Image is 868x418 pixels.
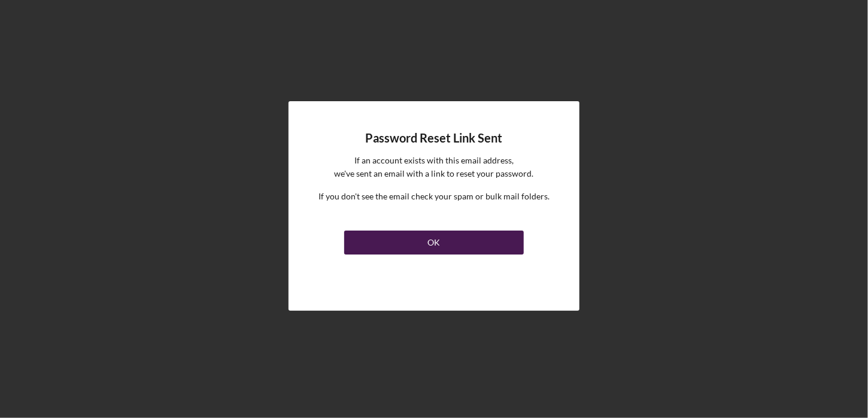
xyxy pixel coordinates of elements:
[344,226,524,255] a: OK
[428,231,441,255] div: OK
[366,131,503,145] h4: Password Reset Link Sent
[344,231,524,255] button: OK
[335,154,534,181] p: If an account exists with this email address, we've sent an email with a link to reset your passw...
[318,190,550,203] p: If you don't see the email check your spam or bulk mail folders.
